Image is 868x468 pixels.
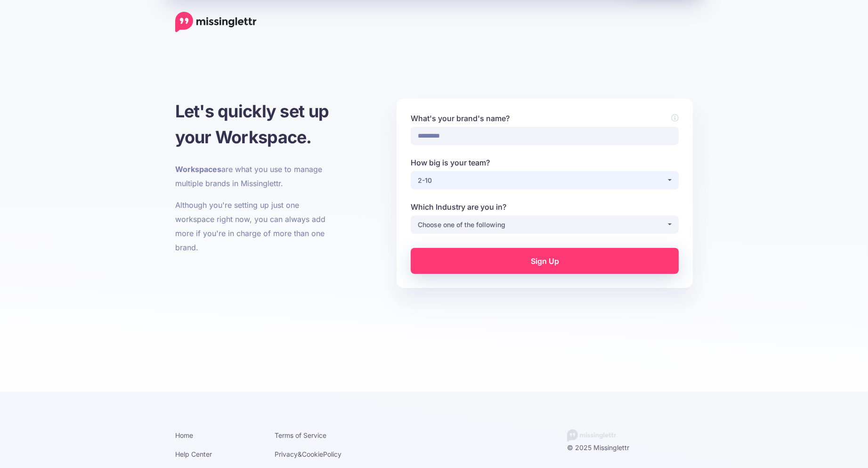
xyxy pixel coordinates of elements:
p: are what you use to manage multiple brands in Missinglettr. [175,162,339,190]
button: Choose one of the following [411,215,679,234]
div: 2-10 [418,175,666,186]
a: Home [175,12,257,33]
a: Home [175,431,193,439]
p: Although you're setting up just one workspace right now, you can always add more if you're in cha... [175,198,339,255]
label: How big is your team? [411,157,679,168]
b: Workspaces [175,164,221,174]
a: Help Center [175,450,212,458]
label: Which Industry are you in? [411,201,679,213]
a: Privacy [275,450,298,458]
h1: Let's quickly set up your Workspace. [175,99,339,150]
div: Choose one of the following [418,219,666,230]
div: © 2025 Missinglettr [567,442,700,453]
a: Cookie [302,450,323,458]
a: Terms of Service [275,431,326,439]
label: What's your brand's name? [411,113,679,124]
button: 2-10 [411,171,679,189]
li: & Policy [275,448,360,460]
a: Sign Up [411,248,679,274]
